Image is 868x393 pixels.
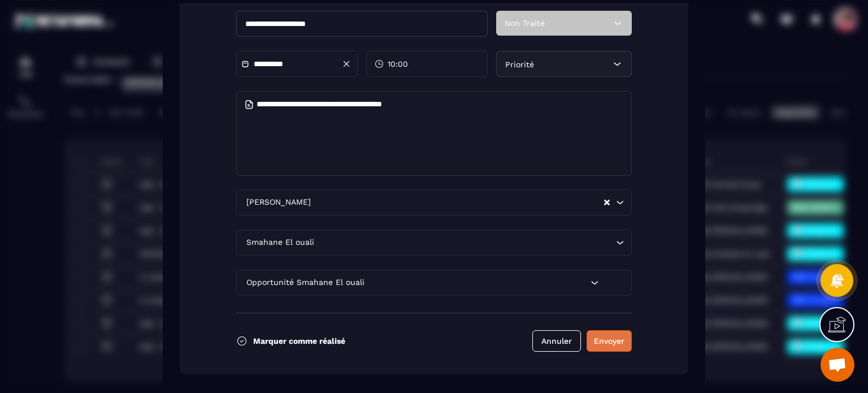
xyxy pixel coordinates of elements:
[367,277,588,289] input: Search for option
[253,336,345,346] p: Marquer comme réalisé
[532,330,581,352] button: Annuler
[505,19,545,28] span: Non Traité
[236,230,632,256] div: Search for option
[313,196,603,209] input: Search for option
[316,236,613,249] input: Search for option
[244,236,316,249] span: Smahane El ouali
[821,348,854,382] div: Ouvrir le chat
[388,58,408,70] span: 10:00
[244,277,367,289] span: Opportunité Smahane El ouali
[587,330,632,352] button: Envoyer
[236,270,632,296] div: Search for option
[244,196,313,209] span: [PERSON_NAME]
[604,198,610,206] button: Clear Selected
[505,59,534,68] span: Priorité
[236,189,632,215] div: Search for option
